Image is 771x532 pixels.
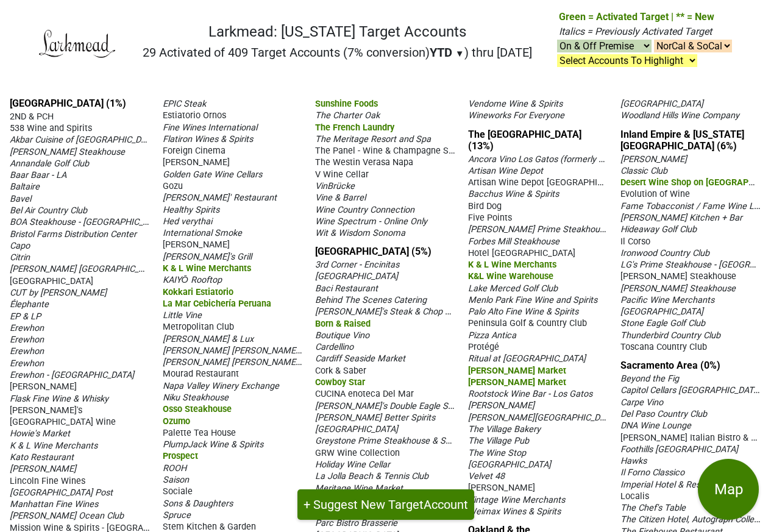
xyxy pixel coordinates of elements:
[315,193,366,203] span: Vine & Barrel
[468,176,630,188] span: Artisan Wine Depot [GEOGRAPHIC_DATA]
[10,323,44,333] span: Erewhon
[163,228,242,238] span: International Smoke
[10,170,66,180] span: Baar Baar - LA
[559,26,712,37] span: Italics = Previously Activated Target
[315,228,405,238] span: Wit & Wisdom Sonoma
[163,310,202,321] span: Little Vine
[315,283,378,294] span: Baci Restaurant
[163,193,277,203] span: [PERSON_NAME]' Restaurant
[163,239,230,250] span: [PERSON_NAME]
[10,276,93,286] span: [GEOGRAPHIC_DATA]
[468,506,561,517] span: Weimax Wines & Spirits
[468,389,592,399] span: Rootstock Wine Bar - Los Gatos
[10,464,76,474] span: [PERSON_NAME]
[10,428,70,439] span: Howie's Market
[620,99,703,109] span: [GEOGRAPHIC_DATA]
[455,48,464,59] span: ▼
[315,342,354,352] span: Cardellino
[315,413,435,423] span: [PERSON_NAME] Better Spirits
[620,467,684,478] span: Il Forno Classico
[10,158,89,169] span: Annandale Golf Club
[163,498,233,509] span: Sons & Daughters
[620,224,697,235] span: Hideaway Golf Club
[10,417,116,427] span: [GEOGRAPHIC_DATA] Wine
[163,110,226,121] span: Estiatorio Ornos
[424,497,468,512] span: Account
[143,23,532,41] h1: Larkmead: [US_STATE] Target Accounts
[143,45,532,60] h2: 29 Activated of 409 Target Accounts (7% conversion) ) thru [DATE]
[620,342,707,352] span: Toscana Country Club
[315,205,414,215] span: Wine Country Connection
[315,518,397,528] span: Parc Bistro Brasserie
[315,216,427,227] span: Wine Spectrum - Online Only
[315,389,414,399] span: CUCINA enoteca Del Mar
[10,299,49,310] span: Élephante
[468,189,559,199] span: Bacchus Wine & Spirits
[163,181,183,191] span: Gozu
[163,157,230,168] span: [PERSON_NAME]
[620,129,744,152] a: Inland Empire & [US_STATE][GEOGRAPHIC_DATA] (6%)
[620,318,705,328] span: Stone Eagle Golf Club
[10,358,44,369] span: Erewhon
[315,260,399,270] span: 3rd Corner - Encinitas
[10,476,85,486] span: Lincoln Fine Wines
[10,511,124,521] span: [PERSON_NAME] Ocean Club
[620,307,703,317] span: [GEOGRAPHIC_DATA]​
[468,448,526,458] span: The Wine Stop
[468,483,535,493] span: [PERSON_NAME]
[315,377,365,388] span: Cowboy Star
[620,154,687,165] span: [PERSON_NAME]
[468,295,597,305] span: Menlo Park Fine Wine and Spirits
[620,384,761,395] span: Capitol Cellars [GEOGRAPHIC_DATA]
[163,463,187,473] span: ROOH
[468,260,556,270] span: K & L Wine Merchants
[10,241,30,251] span: Capo
[10,216,232,227] span: BOA Steakhouse - [GEOGRAPHIC_DATA][PERSON_NAME]
[620,444,738,455] span: Foothills [GEOGRAPHIC_DATA]
[163,205,219,215] span: Healthy Spirits
[620,189,690,199] span: Evolution of Wine
[163,369,239,379] span: Mourad Restaurant
[620,213,742,223] span: [PERSON_NAME] Kitchen + Bar
[468,201,502,211] span: Bird Dog
[315,424,398,434] span: [GEOGRAPHIC_DATA]
[559,11,714,23] span: Green = Activated Target | ** = New
[620,166,667,176] span: Classic Club
[315,99,378,109] span: Sunshine Foods
[10,499,98,509] span: Manhattan Fine Wines
[10,182,40,192] span: Baltaire
[10,370,134,380] span: Erewhon - [GEOGRAPHIC_DATA]
[620,360,720,371] a: Sacramento Area (0%)
[163,299,271,309] span: La Mar Cebichería Peruana
[620,456,647,466] span: Hawks
[163,381,279,391] span: Napa Valley Winery Exchange
[163,287,233,297] span: Kokkari Estiatorio
[10,205,87,216] span: Bel Air Country Club
[468,318,587,328] span: Peninsula Golf & Country Club
[468,353,586,364] span: Ritual at [GEOGRAPHIC_DATA]
[620,480,729,490] span: Imperial Hotel & Restaurant
[620,397,663,408] span: Carpe Vino
[620,420,691,431] span: DNA Wine Lounge
[10,123,92,133] span: 538 Wine and Spirits
[620,295,714,305] span: Pacific Wine Merchants
[620,110,739,121] span: Woodland Hills Wine Company
[163,322,234,332] span: Metropolitan Club
[10,441,98,451] span: K & L Wine Merchants
[163,522,256,532] span: Stem Kitchen & Garden
[468,411,617,423] span: [PERSON_NAME][GEOGRAPHIC_DATA]
[620,330,720,341] span: Thunderbird Country Club
[620,491,649,502] span: Localis
[10,346,44,356] span: Erewhon
[620,431,764,443] span: [PERSON_NAME] Italian Bistro & Bar
[10,311,41,322] span: EP & LP
[163,404,232,414] span: Osso Steakhouse
[468,400,535,411] span: [PERSON_NAME]
[163,356,344,367] span: [PERSON_NAME] [PERSON_NAME] Restaurant
[468,424,541,434] span: The Village Bakery
[620,271,736,282] span: [PERSON_NAME] Steakhouse
[315,330,369,341] span: Boutique Vino
[468,283,558,294] span: Lake Merced Golf Club
[163,122,257,133] span: Fine Wines International
[315,181,355,191] span: VinBrücke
